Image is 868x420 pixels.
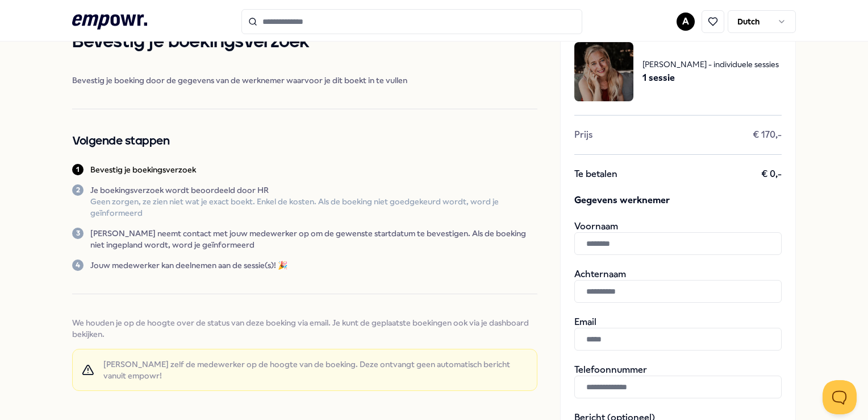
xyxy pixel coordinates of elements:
p: Geen zorgen, ze zien niet wat je exact boekt. Enkel de kosten. Als de boeking niet goedgekeurd wo... [90,196,537,219]
img: package image [574,42,633,101]
span: Te betalen [574,168,617,180]
p: [PERSON_NAME] neemt contact met jouw medewerker op om de gewenste startdatum te bevestigen. Als d... [90,228,537,250]
span: We houden je op de hoogte over de status van deze boeking via email. Je kunt de geplaatste boekin... [72,317,537,340]
p: Je boekingsverzoek wordt beoordeeld door HR [90,184,537,196]
div: 4 [72,260,84,271]
span: Bevestig je boeking door de gegevens van de werknemer waarvoor je dit boekt in te vullen [72,75,537,86]
iframe: Help Scout Beacon - Open [823,380,857,414]
div: Telefoonnummer [574,364,782,398]
span: 1 sessie [642,71,779,85]
button: A [677,13,695,31]
input: Search for products, categories or subcategories [241,9,582,34]
div: Voornaam [574,221,782,255]
h2: Volgende stappen [72,132,537,150]
div: Achternaam [574,269,782,303]
div: 3 [72,228,84,239]
div: 2 [72,184,84,196]
span: Prijs [574,129,592,141]
span: [PERSON_NAME] zelf de medewerker op de hoogte van de boeking. Deze ontvangt geen automatisch beri... [103,359,528,381]
div: 1 [72,164,84,175]
p: Bevestig je boekingsverzoek [90,164,196,175]
span: € 0,- [761,168,782,180]
span: Gegevens werknemer [574,193,782,207]
span: [PERSON_NAME] - individuele sessies [642,58,779,71]
h1: Bevestig je boekingsverzoek [72,28,537,56]
div: Email [574,316,782,351]
span: € 170,- [753,129,782,141]
p: Jouw medewerker kan deelnemen aan de sessie(s)! 🎉 [90,260,287,271]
